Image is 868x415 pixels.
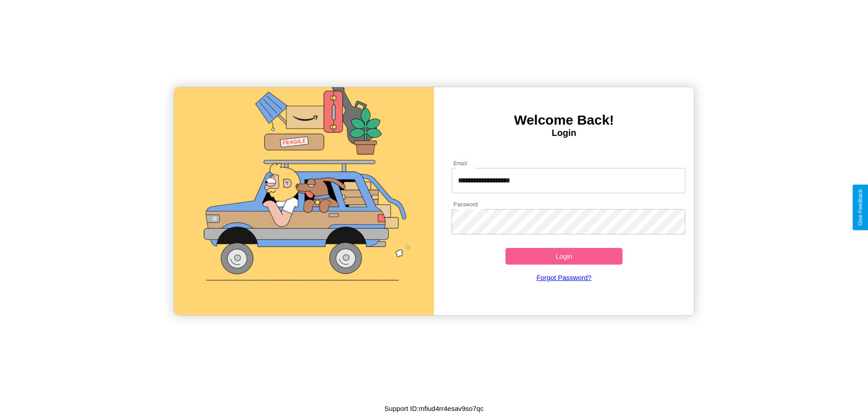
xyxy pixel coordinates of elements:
[447,265,681,290] a: Forgot Password?
[434,112,694,128] h3: Welcome Back!
[384,402,483,415] p: Support ID: mfiud4rr4esav9so7qc
[857,189,863,226] div: Give Feedback
[505,248,623,265] button: Login
[174,87,434,315] img: gif
[434,128,694,138] h4: Login
[453,159,467,167] label: Email
[453,201,477,208] label: Password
